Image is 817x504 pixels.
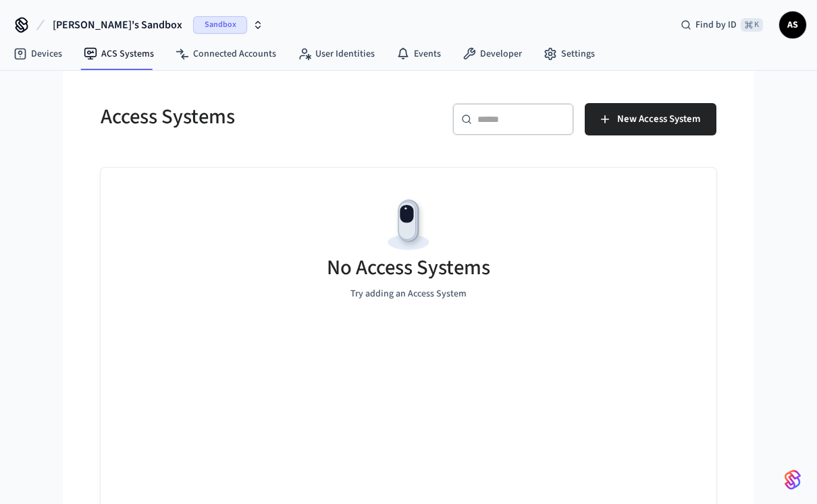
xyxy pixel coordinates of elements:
a: Events [386,42,452,66]
img: Devices Empty State [378,195,439,255]
h5: No Access Systems [327,254,490,282]
span: AS [781,13,805,37]
span: Find by ID [695,18,737,32]
span: New Access System [617,111,700,128]
a: Settings [533,42,606,66]
a: Devices [3,42,73,66]
a: ACS Systems [73,42,165,66]
h5: Access Systems [101,103,400,131]
button: AS [779,11,806,38]
a: Developer [452,42,533,66]
img: SeamLogoGradient.69752ec5.svg [785,469,801,491]
span: Sandbox [193,16,247,34]
div: Find by ID⌘ K [670,13,774,37]
span: [PERSON_NAME]'s Sandbox [53,17,182,33]
button: New Access System [585,103,716,135]
p: Try adding an Access System [350,287,467,301]
a: User Identities [287,42,386,66]
span: ⌘ K [741,18,763,32]
a: Connected Accounts [165,42,287,66]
